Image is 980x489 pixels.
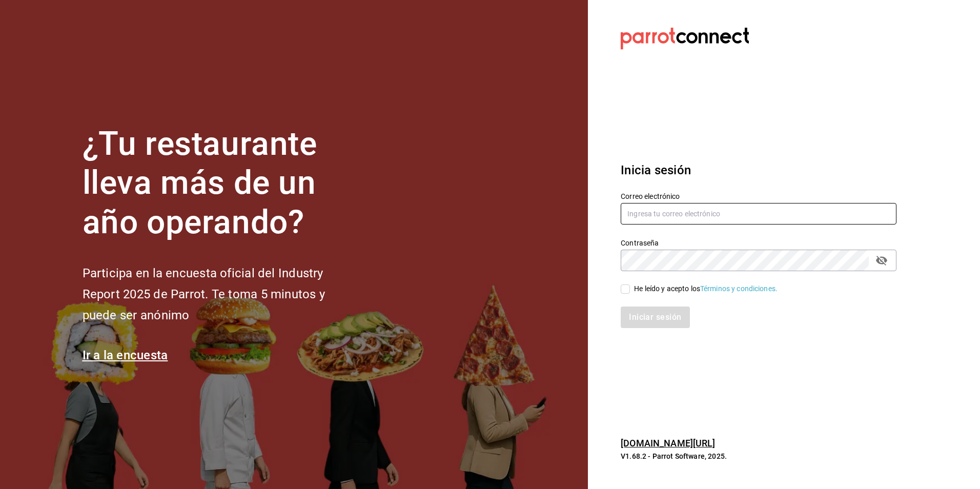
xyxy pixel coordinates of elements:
[83,348,168,362] a: Ir a la encuesta
[621,451,896,461] p: V1.68.2 - Parrot Software, 2025.
[621,161,896,179] h3: Inicia sesión
[873,252,890,269] button: passwordField
[83,263,359,325] h2: Participa en la encuesta oficial del Industry Report 2025 de Parrot. Te toma 5 minutos y puede se...
[621,239,896,246] label: Contraseña
[700,284,778,293] a: Términos y condiciones.
[621,203,896,225] input: Ingresa tu correo electrónico
[621,192,896,199] label: Correo electrónico
[83,125,359,242] h1: ¿Tu restaurante lleva más de un año operando?
[634,283,778,294] div: He leído y acepto los
[621,438,715,449] a: [DOMAIN_NAME][URL]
